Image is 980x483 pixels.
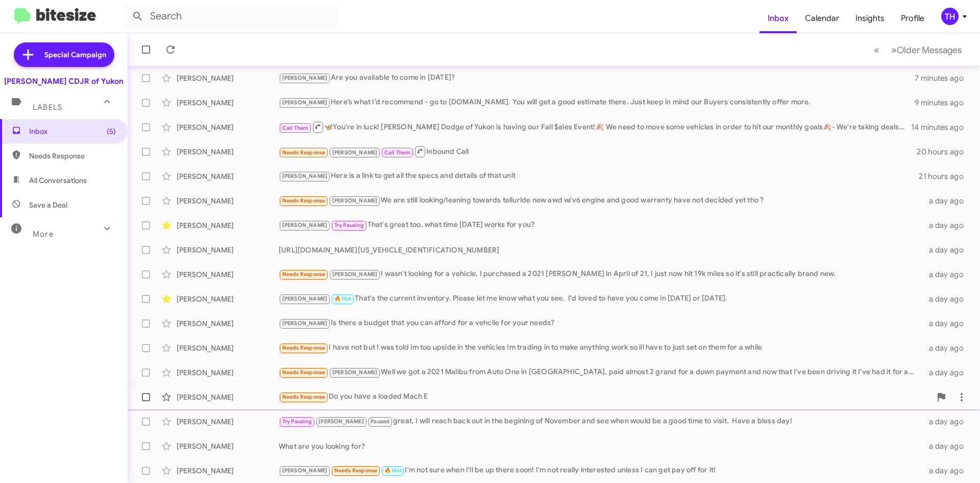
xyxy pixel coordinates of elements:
div: Inbound Call [279,145,917,158]
span: Needs Response [282,369,326,376]
span: (5) [107,126,116,136]
span: [PERSON_NAME] [282,173,328,179]
div: TH [941,8,959,25]
span: More [33,229,54,239]
div: [PERSON_NAME] [177,417,279,427]
div: [PERSON_NAME] [177,73,279,83]
span: [PERSON_NAME] [332,197,378,204]
div: That's the current inventory. Please let me know what you see. I'd loved to have you come in [DAT... [279,293,923,305]
div: Here’s what I’d recommend - go to [DOMAIN_NAME]. You will get a good estimate there. Just keep in... [279,97,915,108]
div: 9 minutes ago [915,98,972,108]
div: [PERSON_NAME] [177,245,279,255]
div: [PERSON_NAME] [177,171,279,181]
span: Special Campaign [44,50,106,60]
div: a day ago [923,417,972,427]
div: [PERSON_NAME] [177,318,279,329]
span: Needs Response [282,394,326,400]
span: Needs Response [282,344,326,351]
span: [PERSON_NAME] [332,149,378,156]
div: a day ago [923,196,972,206]
a: Inbox [759,4,797,33]
span: [PERSON_NAME] [282,222,328,228]
button: Next [885,39,968,60]
div: [PERSON_NAME] [177,269,279,280]
a: Profile [893,4,933,33]
span: Inbox [29,126,116,136]
span: Paused [371,418,389,425]
div: [URL][DOMAIN_NAME][US_VEHICLE_IDENTIFICATION_NUMBER] [279,245,923,255]
div: great, I will reach back out in the begining of November and see when would be a good time to vis... [279,416,923,427]
div: [PERSON_NAME] [177,196,279,206]
span: Needs Response [334,467,378,474]
a: Insights [847,4,893,33]
div: [PERSON_NAME] [177,220,279,231]
div: [PERSON_NAME] [177,147,279,157]
div: a day ago [923,220,972,231]
span: Try Pausing [334,222,364,228]
div: [PERSON_NAME] CDJR of Yukon [4,76,124,86]
nav: Page navigation example [868,39,968,60]
div: [PERSON_NAME] [177,343,279,353]
div: a day ago [923,269,972,280]
span: [PERSON_NAME] [282,467,328,474]
div: a day ago [923,441,972,451]
div: Is there a budget that you can afford for a vehcile for your needs? [279,317,923,329]
div: [PERSON_NAME] [177,294,279,304]
div: [PERSON_NAME] [177,367,279,378]
div: [PERSON_NAME] [177,466,279,476]
span: Needs Response [282,197,326,204]
input: Search [124,4,338,29]
div: We are still looking/leaning towards telluride new awd w/v6 engine and good warranty have not dec... [279,195,923,206]
span: Needs Response [29,151,116,161]
div: I have not but I was told im too upside in the vehicles Im trading in to make anything work so il... [279,342,923,354]
span: Call Them [282,125,309,131]
span: [PERSON_NAME] [282,295,328,302]
span: Needs Response [282,149,326,156]
div: a day ago [923,367,972,378]
span: Needs Response [282,271,326,278]
div: 21 hours ago [919,171,972,181]
div: Are you available to come in [DATE]? [279,72,915,84]
span: [PERSON_NAME] [282,75,328,81]
div: I'm not sure when I'll be up there soon! I'm not really interested unless I can get pay off for it! [279,465,923,476]
div: 20 hours ago [917,147,972,157]
span: [PERSON_NAME] [332,271,378,278]
button: Previous [868,39,886,60]
div: [PERSON_NAME] [177,98,279,108]
div: Well we got a 2021 Malibu from Auto One in [GEOGRAPHIC_DATA], paid almost 2 grand for a down paym... [279,366,923,378]
span: [PERSON_NAME] [332,369,378,376]
span: 🔥 Hot [384,467,402,474]
div: a day ago [923,466,972,476]
span: Try Pausing [282,418,312,425]
span: [PERSON_NAME] [282,320,328,327]
div: [PERSON_NAME] [177,122,279,132]
a: Calendar [797,4,847,33]
div: Do you have a loaded Mach E [279,391,931,403]
div: What are you looking for? [279,441,923,451]
div: [PERSON_NAME] [177,441,279,451]
span: 🔥 Hot [334,295,352,302]
span: Older Messages [897,44,962,56]
div: That's great too. what time [DATE] works for you? [279,219,923,231]
div: a day ago [923,318,972,329]
span: » [891,43,897,56]
span: Call Them [384,149,411,156]
a: Special Campaign [14,42,114,67]
button: TH [933,8,969,25]
div: a day ago [923,245,972,255]
div: a day ago [923,343,972,353]
span: [PERSON_NAME] [318,418,364,425]
span: « [874,43,879,56]
div: [PERSON_NAME] [177,392,279,402]
div: 🦋You're in luck! [PERSON_NAME] Dodge of Yukon is having our Fall $ales Event!🍂 We need to move so... [279,121,911,133]
div: 14 minutes ago [911,122,972,132]
span: All Conversations [29,175,87,186]
div: I wasn't looking for a vehicle, I purchased a 2021 [PERSON_NAME] in April of 21, I just now hit 1... [279,268,923,280]
div: Here is a link to get all the specs and details of that unit [279,170,919,182]
span: Save a Deal [29,200,67,210]
span: Labels [33,103,62,112]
